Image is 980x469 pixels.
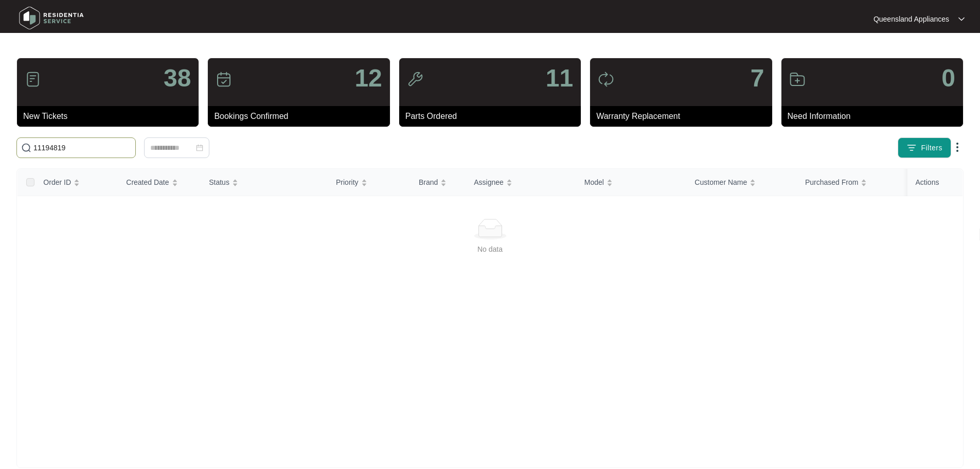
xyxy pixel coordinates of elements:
img: icon [789,71,806,88]
th: Purchased From [797,169,907,196]
th: Priority [328,169,411,196]
span: Status [209,177,229,188]
span: Purchased From [805,177,858,188]
img: dropdown arrow [951,141,964,153]
th: Status [201,169,328,196]
th: Assignee [466,169,576,196]
th: Brand [411,169,466,196]
img: filter icon [906,143,917,153]
img: residentia service logo [15,3,87,33]
p: 38 [164,66,191,91]
span: Order ID [43,177,71,188]
img: icon [407,71,423,88]
span: Created Date [126,177,169,188]
span: Brand [419,177,438,188]
span: Assignee [474,177,504,188]
th: Model [576,169,687,196]
img: icon [216,71,232,88]
span: Model [584,177,604,188]
th: Actions [907,169,963,196]
p: Need Information [788,110,963,123]
button: filter iconFilters [898,137,951,158]
span: Priority [336,177,359,188]
th: Created Date [118,169,201,196]
p: Bookings Confirmed [214,110,389,123]
p: 12 [354,66,382,91]
img: search-icon [21,143,31,153]
p: Parts Ordered [405,110,581,123]
p: 11 [546,66,573,91]
img: icon [25,71,41,88]
p: Queensland Appliances [874,14,949,24]
th: Customer Name [686,169,797,196]
span: Customer Name [694,177,747,188]
p: New Tickets [23,110,199,123]
p: 0 [941,66,955,91]
img: icon [598,71,614,88]
th: Order ID [35,169,118,196]
div: No data [30,244,950,255]
img: dropdown arrow [958,16,965,22]
span: Filters [921,143,942,153]
p: Warranty Replacement [596,110,772,123]
p: 7 [751,66,764,91]
input: Search by Order Id, Assignee Name, Customer Name, Brand and Model [33,142,131,153]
